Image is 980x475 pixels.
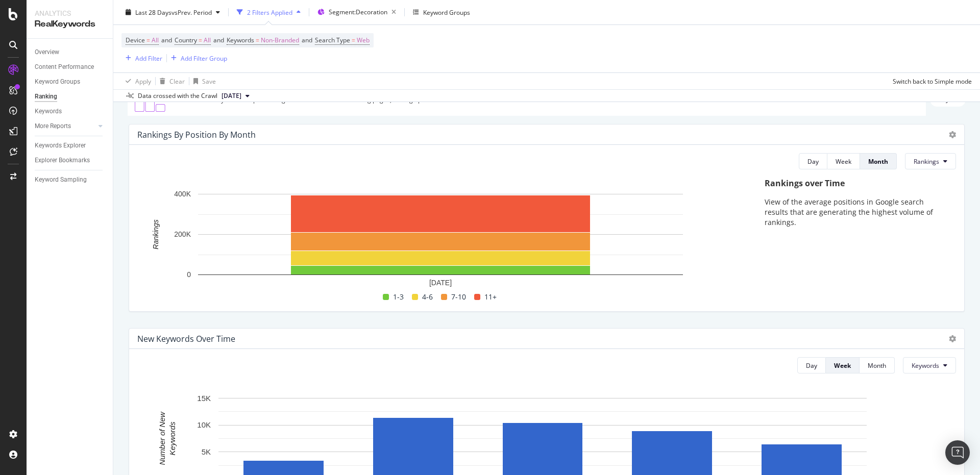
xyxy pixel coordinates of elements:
button: Save [189,73,216,89]
span: 7-10 [451,291,466,303]
span: and [302,36,312,44]
button: Add Filter Group [167,52,227,64]
div: Day [807,157,819,166]
button: Day [799,153,827,169]
a: Keywords [35,106,106,117]
span: Last 28 Days [135,8,171,16]
button: Segment:Decoration [313,4,400,20]
div: New Keywords Over Time [137,334,235,344]
text: [DATE] [429,279,452,287]
text: 400K [174,190,191,198]
button: Switch back to Simple mode [889,73,972,89]
div: Month [868,157,888,166]
span: 11+ [484,291,497,303]
div: More Reports [35,121,71,132]
div: 2 Filters Applied [247,8,292,16]
a: Keyword Groups [35,77,106,87]
span: = [256,36,259,44]
text: 0 [187,271,191,279]
button: Day [797,357,826,373]
div: Keyword Groups [423,8,470,16]
span: 2025 Aug. 1st [222,91,241,101]
div: Month [868,361,886,370]
button: Rankings [905,153,956,169]
button: Add Filter [121,52,162,64]
div: Data crossed with the Crawl [138,91,217,101]
span: Country [175,36,197,44]
div: Day [806,361,817,370]
text: 15K [197,394,211,403]
span: Segment: Decoration [329,8,387,16]
a: More Reports [35,121,95,132]
div: Overview [35,47,59,58]
button: Keywords [903,357,956,373]
div: Ranking [35,91,57,102]
span: Keywords [912,361,939,370]
button: Last 28 DaysvsPrev. Period [121,4,224,20]
svg: A chart. [137,189,744,290]
div: Open Intercom Messenger [945,440,970,465]
div: Save [202,77,216,85]
span: vs Prev. Period [171,8,212,16]
div: RealKeywords [35,18,105,30]
div: Add Filter Group [181,54,227,62]
span: 4-6 [422,291,433,303]
text: Rankings [152,220,160,249]
button: Month [860,357,895,373]
button: 2 Filters Applied [233,4,305,20]
div: Week [834,361,851,370]
span: = [146,36,150,44]
p: View of the average positions in Google search results that are generating the highest volume of ... [765,197,946,228]
a: Content Performance [35,62,106,72]
div: Add Filter [135,54,162,62]
a: Overview [35,47,106,58]
div: Week [836,157,851,166]
div: Keyword Groups [35,77,80,87]
div: Keywords [35,106,62,117]
button: Week [827,153,860,169]
div: Analytics [35,8,105,18]
span: All [204,33,211,47]
span: and [213,36,224,44]
span: Search Type [315,36,350,44]
button: [DATE] [217,90,254,102]
div: Explorer Bookmarks [35,155,90,166]
div: Apply [135,77,151,85]
div: Clear [169,77,185,85]
text: 200K [174,231,191,239]
text: 10K [197,421,211,430]
span: 1-3 [393,291,404,303]
div: Keyword Sampling [35,174,87,185]
span: Keywords [227,36,254,44]
div: Content Performance [35,62,94,72]
div: Switch back to Simple mode [893,77,972,85]
span: Rankings [914,157,939,166]
span: = [352,36,355,44]
a: Ranking [35,91,106,102]
div: Rankings By Position By Month [137,130,256,140]
span: Web [357,33,370,47]
span: Device [126,36,145,44]
button: Month [860,153,897,169]
span: = [199,36,202,44]
div: Keywords Explorer [35,140,86,151]
span: All [152,33,159,47]
button: Week [826,357,860,373]
text: Number of New [158,412,166,465]
a: Keywords Explorer [35,140,106,151]
span: By URL [942,96,962,103]
text: 5K [202,448,211,457]
span: and [161,36,172,44]
span: Non-Branded [261,33,299,47]
div: Rankings over Time [765,178,946,189]
button: Clear [156,73,185,89]
button: Keyword Groups [409,4,474,20]
a: Explorer Bookmarks [35,155,106,166]
a: Keyword Sampling [35,174,106,185]
button: Apply [121,73,151,89]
